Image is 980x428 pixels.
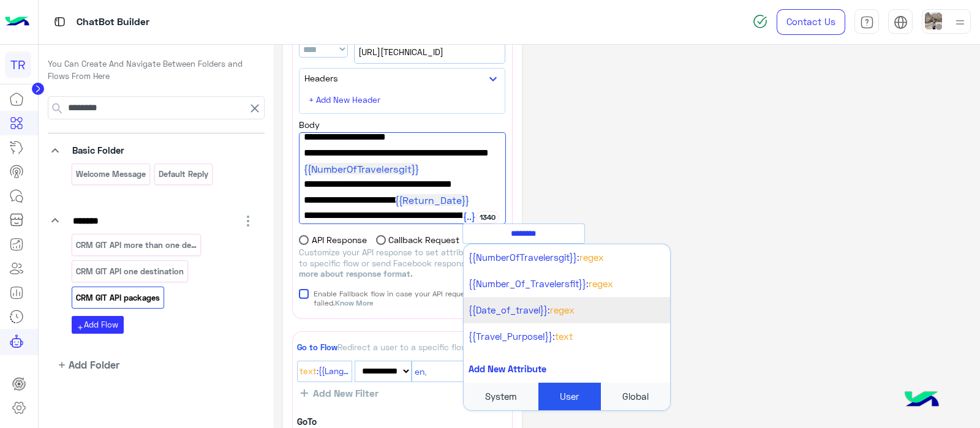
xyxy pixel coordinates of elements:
[77,14,149,31] p: ChatBot Builder
[75,291,160,305] p: CRM GIT API packages
[925,12,942,29] img: userImage
[72,145,124,156] span: Basic Folder
[5,51,31,78] div: TR
[308,388,379,399] span: Add New Filter
[57,360,67,370] i: add
[304,129,500,145] span: "git_budget":"0" ,
[376,233,460,246] label: Callback Request
[300,365,317,378] span: Text
[297,416,317,427] b: GoTo
[395,194,469,206] span: {{Return_Date}}
[75,265,184,279] p: CRM GIT API one destination
[579,252,604,263] span: Regex
[358,45,501,59] span: [URL][TECHNICAL_ID]
[589,278,613,289] span: Regex
[415,366,424,377] span: en
[48,58,265,82] p: You Can Create And Navigate Between Folders and Flows From Here
[72,316,124,334] button: addAdd Flow
[462,211,476,223] button: Add user attribute
[77,324,84,331] i: add
[52,14,67,29] img: tab
[299,247,505,280] p: Customize your API response to set attributes, go to specific flow or send Facebook response.
[894,15,908,29] img: tab
[304,192,500,208] span: "git_return_date":" ",
[415,365,426,378] div: ,
[299,233,367,246] label: API Response
[317,365,350,378] span: :{{Language}}
[304,223,500,239] span: "git_mobilenumber": " ",
[5,9,29,35] img: Logo
[854,9,879,35] a: tab
[297,341,507,353] div: Redirect a user to a specific flow.
[75,238,197,252] p: CRM GIT API more than one destination
[900,379,943,422] img: hulul-logo.png
[314,289,506,307] span: Enable Fallback flow in case your API request have failed.
[48,143,62,158] i: keyboard_arrow_down
[464,355,670,383] button: Add New Attribute
[555,331,573,342] span: Text
[297,387,382,399] button: Add New Filter
[952,15,968,30] img: profile
[48,357,120,372] button: addAdd Folder
[304,145,500,176] span: "git_number_of_pax":" ",
[469,278,589,289] span: {{Number_Of_Travelersfit}}:
[860,15,874,29] img: tab
[304,208,500,223] span: "git_number_of_nights": "",
[476,211,499,223] div: 1340
[48,213,62,228] i: keyboard_arrow_down
[469,252,579,263] span: {{NumberOfTravelersgit}}:
[486,71,500,86] button: keyboard_arrow_down
[304,176,500,192] span: "git_travel_date":"",
[299,118,320,131] label: Body
[69,357,119,372] span: Add Folder
[550,304,575,315] span: Regex
[304,91,387,108] button: + Add New Header
[304,72,338,84] label: Headers
[158,167,209,181] p: Default reply
[538,383,601,410] div: User
[299,258,494,279] a: Know more about response format.
[335,298,373,307] a: Know More
[469,304,550,315] span: {{Date_of_travel}}:
[297,342,337,352] span: Go to Flow
[469,331,555,342] span: {{Travel_Purpose!}}:
[777,9,845,35] a: Contact Us
[75,167,146,181] p: Welcome Message
[464,383,538,410] div: System
[753,14,767,29] img: spinner
[601,383,670,410] div: Global
[304,163,419,175] span: {{NumberOfTravelersgit}}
